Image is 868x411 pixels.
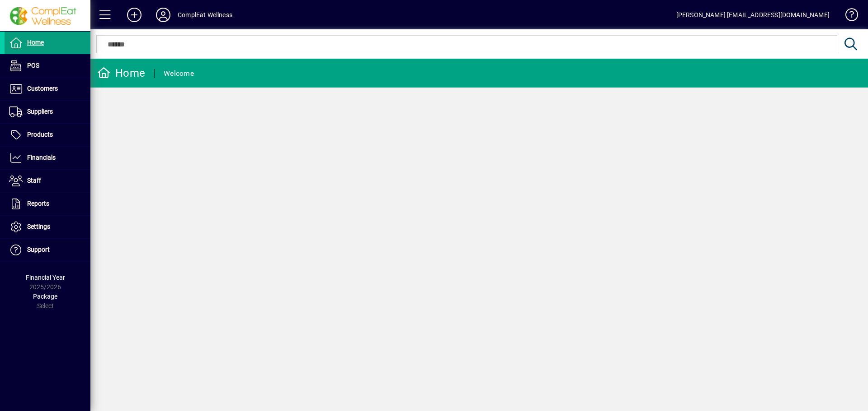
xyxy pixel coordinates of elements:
span: Customers [27,85,58,92]
span: Suppliers [27,108,53,115]
div: Welcome [164,66,194,81]
span: Home [27,39,44,46]
a: Support [5,239,90,261]
a: Staff [5,170,90,192]
span: Support [27,246,50,253]
a: Suppliers [5,101,90,123]
span: Financial Year [26,274,65,281]
button: Add [120,7,149,23]
span: Staff [27,177,41,184]
div: ComplEat Wellness [178,8,232,22]
a: Settings [5,216,90,238]
a: Reports [5,193,90,215]
span: Reports [27,200,49,207]
a: Customers [5,78,90,100]
a: Financials [5,147,90,169]
span: Settings [27,223,50,230]
span: POS [27,62,39,69]
span: Package [33,293,57,300]
span: Products [27,131,53,138]
a: POS [5,55,90,77]
a: Products [5,124,90,146]
a: Knowledge Base [839,2,857,31]
div: [PERSON_NAME] [EMAIL_ADDRESS][DOMAIN_NAME] [676,8,830,22]
div: Home [97,66,145,80]
span: Financials [27,154,56,161]
button: Profile [149,7,178,23]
